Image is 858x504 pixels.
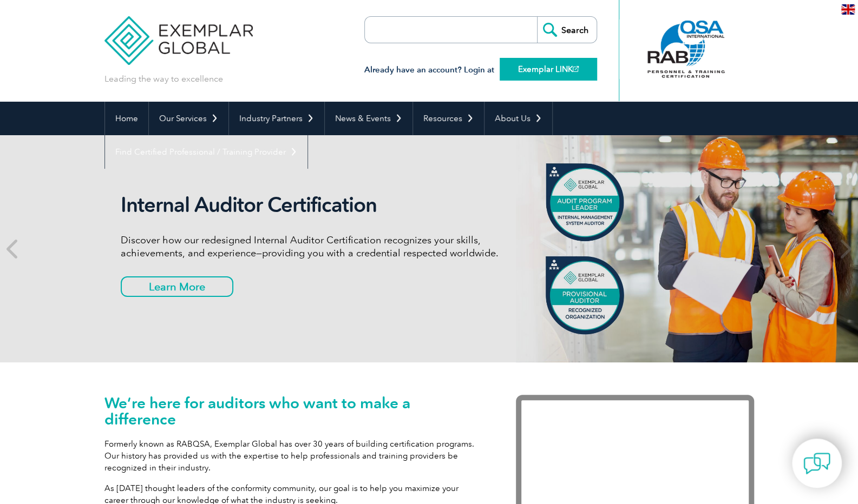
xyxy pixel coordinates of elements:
h2: Internal Auditor Certification [121,193,527,217]
a: Our Services [149,102,228,135]
h3: Already have an account? Login at [364,63,597,77]
img: contact-chat.png [803,450,830,477]
p: Discover how our redesigned Internal Auditor Certification recognizes your skills, achievements, ... [121,234,527,260]
img: en [841,4,855,15]
p: Formerly known as RABQSA, Exemplar Global has over 30 years of building certification programs. O... [104,438,483,474]
a: About Us [484,102,552,135]
h1: We’re here for auditors who want to make a difference [104,395,483,427]
a: Resources [413,102,484,135]
p: Leading the way to excellence [104,73,223,85]
a: News & Events [325,102,412,135]
a: Industry Partners [229,102,324,135]
img: open_square.png [573,66,579,72]
a: Home [105,102,148,135]
a: Find Certified Professional / Training Provider [105,135,307,169]
a: Learn More [121,276,233,297]
a: Exemplar LINK [500,58,597,81]
input: Search [537,17,597,43]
